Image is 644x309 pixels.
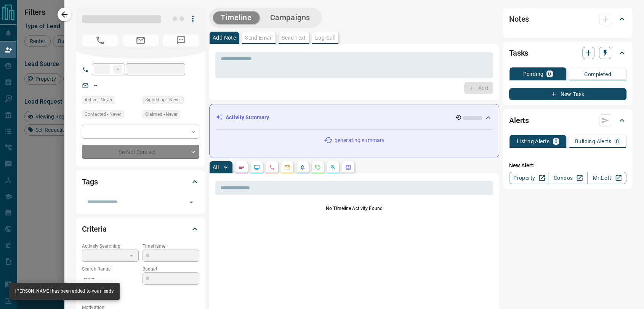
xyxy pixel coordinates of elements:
[509,13,529,25] h2: Notes
[616,139,619,144] p: 0
[254,164,260,170] svg: Lead Browsing Activity
[82,243,139,250] p: Actively Searching:
[145,110,178,118] span: Claimed - Never
[554,139,557,144] p: 0
[143,266,199,272] p: Budget:
[85,96,112,104] span: Active - Never
[523,71,543,77] p: Pending
[263,11,318,24] button: Campaigns
[145,96,181,104] span: Signed up - Never
[216,110,493,125] div: Activity Summary
[548,71,551,77] p: 0
[82,176,98,188] h2: Tags
[82,266,139,272] p: Search Range:
[122,34,159,46] span: No Email
[345,164,351,170] svg: Agent Actions
[82,173,199,191] div: Tags
[163,34,199,46] span: No Number
[82,145,199,159] div: Do Not Contact
[186,197,197,208] button: Open
[509,114,529,126] h2: Alerts
[335,136,384,144] p: generating summary
[15,285,114,298] div: [PERSON_NAME] has been added to your leads
[226,114,269,122] p: Activity Summary
[509,10,626,28] div: Notes
[269,164,275,170] svg: Calls
[575,139,611,144] p: Building Alerts
[509,172,548,184] a: Property
[82,220,199,238] div: Criteria
[213,165,219,170] p: All
[85,110,121,118] span: Contacted - Never
[587,172,626,184] a: Mr.Loft
[300,164,306,170] svg: Listing Alerts
[213,11,260,24] button: Timeline
[143,243,199,250] p: Timeframe:
[315,164,321,170] svg: Requests
[82,272,139,285] p: -- - --
[509,88,626,100] button: New Task
[94,82,97,88] a: --
[82,289,199,296] p: Areas Searched:
[215,205,493,212] p: No Timeline Activity Found
[509,44,626,62] div: Tasks
[517,139,550,144] p: Listing Alerts
[509,111,626,130] div: Alerts
[509,47,528,59] h2: Tasks
[82,223,107,235] h2: Criteria
[284,164,290,170] svg: Emails
[239,164,245,170] svg: Notes
[584,72,611,77] p: Completed
[82,34,119,46] span: No Number
[548,172,587,184] a: Condos
[213,35,236,40] p: Add Note
[509,162,626,170] p: New Alert:
[330,164,336,170] svg: Opportunities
